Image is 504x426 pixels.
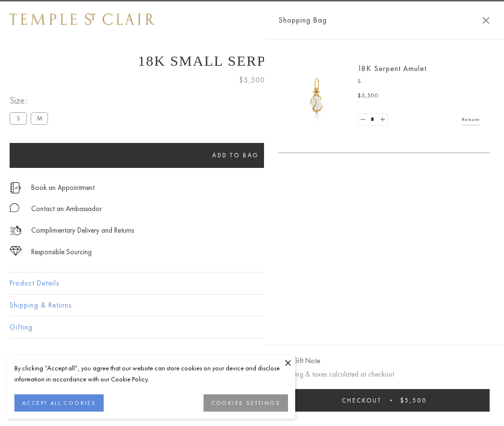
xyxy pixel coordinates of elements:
[14,363,288,385] div: By clicking “Accept all”, you agree that our website can store cookies on your device and disclos...
[204,394,288,412] button: COOKIES SETTINGS
[278,14,327,26] span: Shopping Bag
[10,295,494,316] button: Shipping & Returns
[10,272,494,294] button: Product Details
[10,225,22,237] img: icon_delivery.svg
[462,114,480,125] a: Remove
[377,114,387,126] a: Set quantity to 2
[288,67,346,125] img: P51836-E11SERPPV
[278,355,320,367] button: Add Gift Note
[31,246,92,258] div: Responsible Sourcing
[278,368,490,380] p: Shipping & taxes calculated at checkout
[31,225,134,237] p: Complimentary Delivery and Returns
[10,246,22,256] img: icon_sourcing.svg
[10,112,27,124] label: S
[10,53,494,69] h1: 18K Small Serpent Amulet
[358,63,427,73] a: 18K Serpent Amulet
[10,317,494,338] button: Gifting
[212,151,259,159] span: Add to bag
[10,13,155,25] img: Temple St. Clair
[342,396,382,404] span: Checkout
[31,112,48,124] label: M
[10,143,462,168] button: Add to bag
[31,203,102,215] div: Contact an Ambassador
[278,389,490,412] button: Checkout $5,500
[31,182,95,193] a: Book an Appointment
[14,394,104,412] button: ACCEPT ALL COOKIES
[358,114,368,126] a: Set quantity to 0
[10,182,21,193] img: icon_appointment.svg
[10,203,19,213] img: MessageIcon-01_2.svg
[239,74,265,86] span: $5,500
[358,91,379,101] span: $5,500
[482,17,490,24] button: Close Shopping Bag
[10,93,52,108] span: Size:
[358,77,480,86] p: S
[400,396,427,404] span: $5,500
